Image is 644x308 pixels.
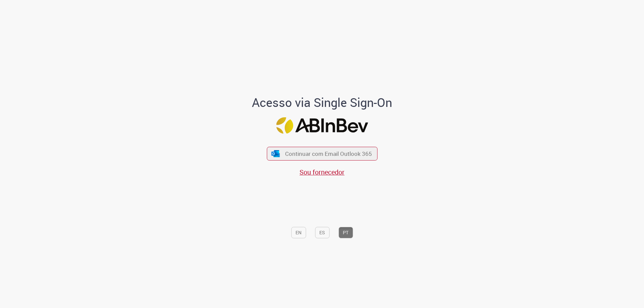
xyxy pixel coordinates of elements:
button: ícone Azure/Microsoft 360 Continuar com Email Outlook 365 [267,147,377,161]
a: Sou fornecedor [300,168,344,177]
span: Continuar com Email Outlook 365 [285,150,372,158]
img: Logo ABInBev [276,117,368,134]
button: PT [338,227,353,238]
button: EN [291,227,306,238]
h1: Acesso via Single Sign-On [229,96,415,109]
button: ES [315,227,329,238]
img: ícone Azure/Microsoft 360 [271,150,280,157]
